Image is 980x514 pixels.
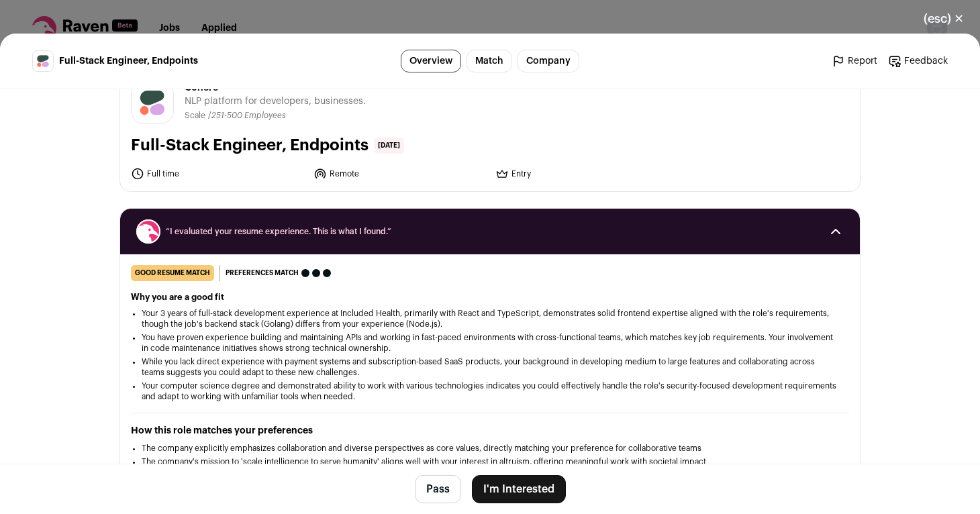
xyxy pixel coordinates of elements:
a: Company [518,50,579,72]
li: You have proven experience building and maintaining APIs and working in fast-paced environments w... [142,332,838,354]
a: Report [832,54,877,68]
li: While you lack direct experience with payment systems and subscription-based SaaS products, your ... [142,356,838,378]
img: dac8f32da9c74ce5fa9e4370b60d6338b3c25981927699ee3d2729ec5021f8a4.png [132,82,173,123]
a: Feedback [888,54,948,68]
li: Scale [185,111,208,121]
span: “I evaluated your resume experience. This is what I found.” [166,226,814,237]
li: The company explicitly emphasizes collaboration and diverse perspectives as core values, directly... [142,443,838,454]
li: Your 3 years of full-stack development experience at Included Health, primarily with React and Ty... [142,308,838,329]
h1: Full-Stack Engineer, Endpoints [131,135,369,156]
li: Remote [313,167,488,181]
li: Full time [131,167,305,181]
h2: How this role matches your preferences [131,424,849,438]
a: Match [467,50,512,72]
span: Full-Stack Engineer, Endpoints [59,54,198,68]
a: Overview [401,50,461,72]
span: Preferences match [226,266,299,280]
span: NLP platform for developers, businesses. [185,95,366,108]
button: Close modal [908,4,980,34]
h2: Why you are a good fit [131,292,849,303]
img: dac8f32da9c74ce5fa9e4370b60d6338b3c25981927699ee3d2729ec5021f8a4.png [33,51,53,71]
div: good resume match [131,265,214,281]
li: / [208,111,286,121]
li: The company's mission to 'scale intelligence to serve humanity' aligns well with your interest in... [142,456,838,467]
button: I'm Interested [472,475,566,503]
span: 251-500 Employees [211,111,286,119]
button: Pass [415,475,461,503]
span: [DATE] [374,138,404,154]
li: Your computer science degree and demonstrated ability to work with various technologies indicates... [142,380,838,402]
li: Entry [495,167,670,181]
